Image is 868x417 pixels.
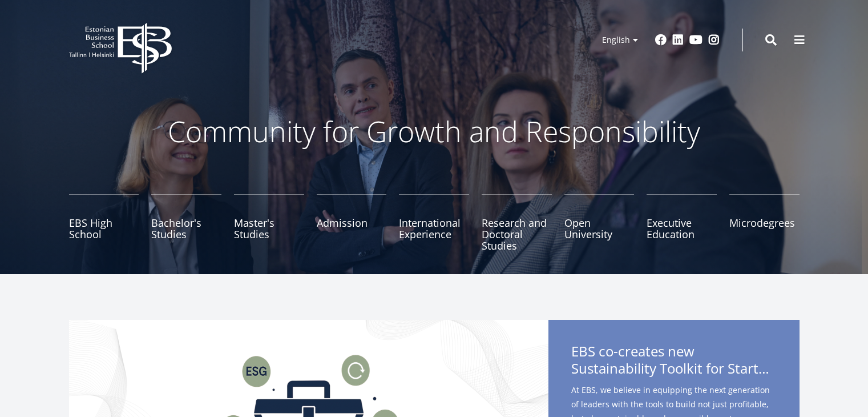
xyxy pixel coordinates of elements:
a: Admission [317,194,387,251]
a: Instagram [708,34,720,46]
a: Youtube [689,34,703,46]
span: Sustainability Toolkit for Startups [571,360,777,377]
a: Microdegrees [729,194,800,251]
a: Master's Studies [234,194,304,251]
a: International Experience [399,194,469,251]
a: Bachelor's Studies [151,194,221,251]
a: Facebook [655,34,667,46]
a: EBS High School [69,194,139,251]
p: Community for Growth and Responsibility [132,114,737,149]
a: Research and Doctoral Studies [482,194,552,251]
a: Executive Education [647,194,717,251]
a: Open University [564,194,635,251]
a: Linkedin [672,34,684,46]
span: EBS co-creates new [571,343,777,380]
